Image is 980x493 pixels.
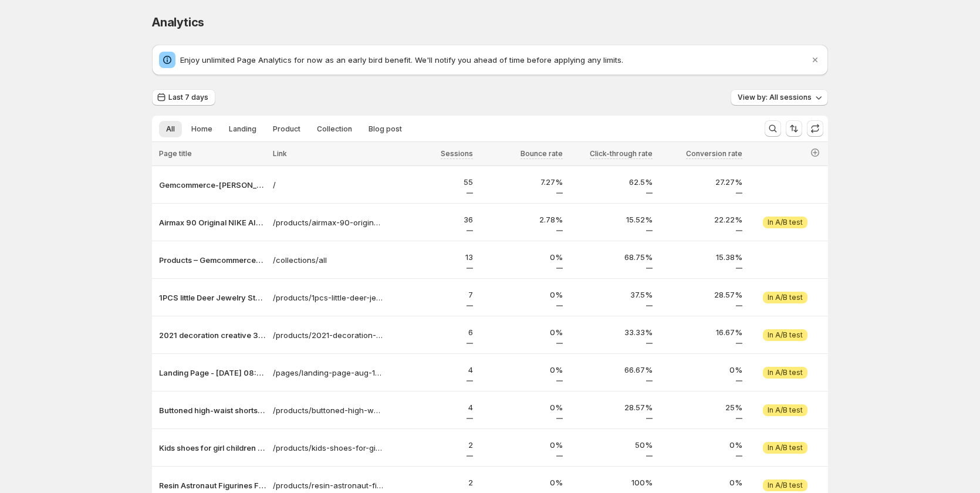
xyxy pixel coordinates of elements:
button: Sort the results [786,120,802,137]
span: Blog post [369,124,402,134]
span: Click-through rate [590,149,653,158]
a: /products/resin-astronaut-figurines-fashion-spaceman-with-moon-sculpture-decorative-miniatures-co... [273,480,383,491]
p: 2 [390,439,473,451]
p: 37.5% [570,289,653,300]
p: 66.67% [570,364,653,376]
p: 62.5% [570,176,653,188]
p: 55 [390,176,473,188]
button: Landing Page - [DATE] 08:50:28 – Gemcommerce-[PERSON_NAME] [159,367,266,379]
button: Dismiss notification [807,52,823,68]
p: 13 [390,251,473,263]
span: Landing [229,124,256,134]
p: 6 [390,326,473,338]
button: Airmax 90 Original NIKE AIR MAX 90 ESSENTIAL men's Running Shoes Sport – Gemcommerce-[PERSON_NAME... [159,217,266,228]
p: 25% [660,401,742,413]
button: 2021 decoration creative 3D LED night light table lamp children bedroo – Gemcommerce-[PERSON_NAME... [159,329,266,341]
p: 28.57% [570,401,653,413]
a: /products/airmax-90-original-nike-air-max-90-essential-mens-running-shoes-sport-outdoor-sneakers-... [273,217,383,228]
p: 4 [390,401,473,413]
button: Gemcommerce-[PERSON_NAME]-dev [159,179,266,191]
a: /pages/landing-page-aug-11-08-50-28 [273,367,383,379]
button: View by: All sessions [731,89,828,106]
p: 100% [570,477,653,488]
p: 0% [480,477,563,488]
p: 0% [480,401,563,413]
a: /products/kids-shoes-for-girl-children-canvas-shoes-boys-sneakers-spring-autumn-girls-shoes-white... [273,442,383,454]
p: 68.75% [570,251,653,263]
button: Buttoned high-waist shorts test – Gemcommerce-[PERSON_NAME]-dev [159,404,266,416]
span: Product [273,124,300,134]
button: Kids shoes for girl children canvas shoes boys sneakers Spring autumn – Gemcommerce-[PERSON_NAME]... [159,442,266,454]
p: 4 [390,364,473,376]
p: 0% [480,326,563,338]
span: Collection [317,124,352,134]
span: Analytics [152,15,204,29]
span: In A/B test [768,481,803,490]
p: 50% [570,439,653,451]
button: Last 7 days [152,89,215,106]
span: Conversion rate [686,149,742,158]
span: Bounce rate [521,149,563,158]
span: Last 7 days [168,93,208,102]
span: Sessions [441,149,473,158]
p: 15.38% [660,251,742,263]
p: 0% [660,364,742,376]
p: 2.78% [480,214,563,225]
p: 0% [480,289,563,300]
a: /products/buttoned-high-waist-shorts [273,404,383,416]
span: All [166,124,175,134]
button: Resin Astronaut Figurines Fashion Spaceman With Moon Sculpture Decorat – Gemcommerce-[PERSON_NAME] [159,480,266,491]
span: In A/B test [768,406,803,415]
p: 0% [660,477,742,488]
span: In A/B test [768,218,803,227]
p: 0% [660,439,742,451]
p: 0% [480,439,563,451]
p: 28.57% [660,289,742,300]
a: /products/2021-decoration-creative-3d-led-night-light-table-lamp-children-bedroom-child-gift-home [273,329,383,341]
span: In A/B test [768,443,803,453]
button: Search and filter results [765,120,781,137]
p: 22.22% [660,214,742,225]
p: 0% [480,364,563,376]
p: 27.27% [660,176,742,188]
p: 0% [480,251,563,263]
span: In A/B test [768,330,803,340]
span: In A/B test [768,293,803,302]
span: View by: All sessions [738,93,812,102]
button: 1PCS little Deer Jewelry Stand Display Jewelry Tray Tree Earring Holder Necklace Ring Pendant Bra... [159,292,266,303]
p: 16.67% [660,326,742,338]
a: / [273,179,383,191]
p: 33.33% [570,326,653,338]
p: 7 [390,289,473,300]
span: Link [273,149,287,158]
a: /collections/all [273,254,383,266]
button: Products – Gemcommerce-[PERSON_NAME]-dev [159,254,266,266]
p: 7.27% [480,176,563,188]
p: 2 [390,477,473,488]
p: Enjoy unlimited Page Analytics for now as an early bird benefit. We'll notify you ahead of time b... [180,54,809,66]
span: In A/B test [768,368,803,377]
p: 15.52% [570,214,653,225]
p: 36 [390,214,473,225]
a: /products/1pcs-little-deer-jewelry-stand-display-jewelry-tray-tree-earring-holder-necklace-ring-p... [273,292,383,303]
span: Home [191,124,212,134]
span: Page title [159,149,192,158]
